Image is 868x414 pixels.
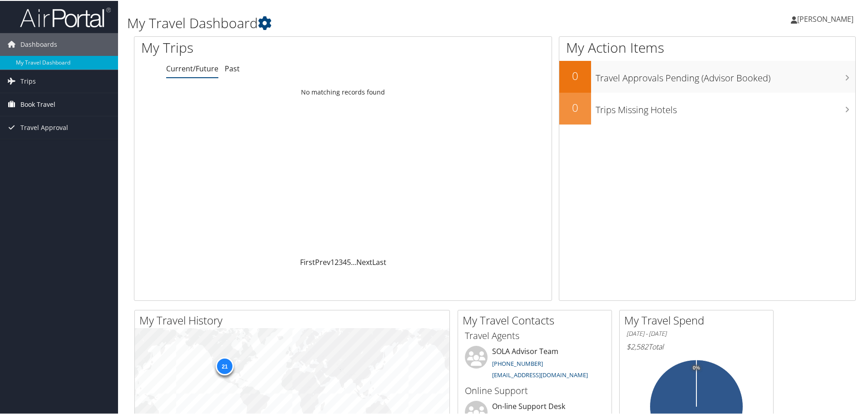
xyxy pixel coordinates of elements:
a: 0Travel Approvals Pending (Advisor Booked) [559,60,855,92]
a: 3 [339,256,343,266]
h1: My Action Items [559,37,855,56]
a: [PERSON_NAME] [791,5,863,32]
a: 1 [330,256,335,266]
a: Next [356,256,372,266]
h2: My Travel Contacts [463,312,612,327]
h2: My Travel History [139,312,449,327]
td: No matching records found [134,83,552,100]
span: Travel Approval [20,115,68,138]
a: Prev [315,256,330,266]
a: Current/Future [166,63,218,73]
h2: My Travel Spend [624,312,773,327]
a: Past [225,63,240,73]
span: Dashboards [20,32,57,55]
a: 0Trips Missing Hotels [559,92,855,124]
h3: Travel Agents [465,329,605,341]
div: 21 [216,356,234,374]
a: 2 [335,256,339,266]
li: SOLA Advisor Team [460,345,609,382]
a: [PHONE_NUMBER] [492,359,543,367]
h6: [DATE] - [DATE] [626,329,766,337]
tspan: 0% [693,364,700,370]
a: First [300,256,315,266]
span: … [351,256,356,266]
h6: Total [626,341,766,351]
span: Book Travel [20,92,55,115]
h3: Travel Approvals Pending (Advisor Booked) [596,66,855,84]
span: Trips [20,69,36,92]
a: [EMAIL_ADDRESS][DOMAIN_NAME] [492,370,588,378]
h3: Trips Missing Hotels [596,98,855,115]
a: 5 [347,256,351,266]
span: $2,582 [626,341,648,351]
h3: Online Support [465,384,605,396]
a: Last [372,256,386,266]
span: [PERSON_NAME] [797,13,853,23]
h1: My Trips [141,37,371,56]
h1: My Travel Dashboard [127,13,617,32]
img: airportal-logo.png [20,6,111,27]
a: 4 [343,256,347,266]
h2: 0 [559,67,591,83]
h2: 0 [559,99,591,115]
